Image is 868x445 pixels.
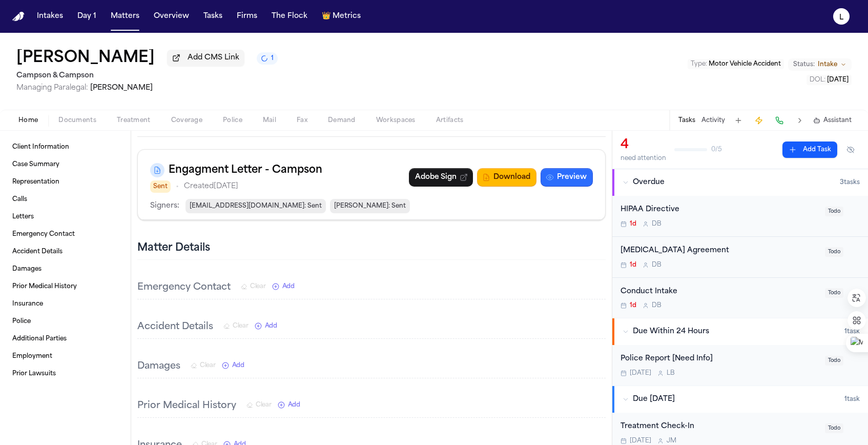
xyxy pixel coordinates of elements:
span: Due [DATE] [633,394,675,404]
button: crownMetrics [318,7,365,26]
span: 3 task s [840,178,860,187]
button: Add New [272,282,295,291]
h3: Engagment Letter - Campson [169,162,322,178]
span: D B [652,301,662,310]
span: Mail [263,116,276,125]
button: Clear Emergency Contact [241,282,266,291]
button: Intakes [33,7,67,26]
span: Managing Paralegal: [16,84,88,92]
button: Edit Type: Motor Vehicle Accident [688,59,784,69]
div: Conduct Intake [621,286,819,298]
span: 1d [630,301,636,310]
a: Prior Medical History [8,278,122,295]
h3: Damages [137,359,180,374]
span: Sent [150,180,171,193]
span: [EMAIL_ADDRESS][DOMAIN_NAME] : Sent [185,199,326,213]
button: Clear Damages [191,361,216,370]
a: Emergency Contact [8,226,122,242]
button: Change status from Intake [788,58,852,71]
button: Due Within 24 Hours1task [612,318,868,345]
span: Todo [825,288,843,298]
span: Intake [818,60,837,69]
h3: Prior Medical History [137,399,236,413]
span: Add [282,282,295,291]
button: The Flock [267,7,312,26]
span: [PERSON_NAME] : Sent [330,199,410,213]
div: Open task: Retainer Agreement [612,237,868,278]
span: Status: [793,60,815,69]
span: 1d [630,220,636,228]
h2: Campson & Campson [16,70,278,82]
a: Letters [8,209,122,225]
span: Todo [825,423,843,433]
span: Clear [233,322,249,330]
span: Police [223,116,242,125]
button: Create Immediate Task [752,113,766,128]
a: Police [8,313,122,330]
a: Employment [8,348,122,365]
button: Overview [150,7,193,26]
button: Firms [233,7,261,26]
span: D B [652,261,662,269]
button: Tasks [199,7,226,26]
a: Accident Details [8,244,122,260]
button: Preview [541,168,593,187]
img: Finch Logo [12,12,25,22]
button: Due [DATE]1task [612,386,868,413]
a: Representation [8,174,122,190]
span: Assistant [823,116,852,125]
div: Open task: Conduct Intake [612,278,868,318]
span: Fax [297,116,307,125]
button: Clear Accident Details [223,322,249,330]
a: Home [12,12,25,22]
span: Due Within 24 Hours [633,327,709,337]
span: Workspaces [376,116,416,125]
button: Add Task [731,113,746,128]
h1: [PERSON_NAME] [16,49,155,68]
button: Assistant [813,116,852,125]
span: [DATE] [630,437,651,445]
a: Prior Lawsuits [8,366,122,382]
span: Todo [825,247,843,257]
button: Day 1 [73,7,100,26]
span: Todo [825,356,843,366]
button: Make a Call [772,113,787,128]
span: Overdue [633,177,665,188]
button: Matters [107,7,143,26]
span: Add CMS Link [188,53,239,63]
span: [DATE] [827,77,849,83]
p: Created [DATE] [184,180,238,193]
span: Clear [200,361,216,370]
span: Coverage [171,116,202,125]
div: Open task: HIPAA Directive [612,196,868,237]
span: 1 task [844,395,860,403]
div: 4 [621,137,666,153]
span: • [176,180,179,193]
div: HIPAA Directive [621,204,819,216]
span: 0 / 5 [711,146,722,154]
span: Documents [58,116,96,125]
a: Additional Parties [8,331,122,347]
span: Add [288,401,300,409]
button: Edit matter name [16,49,155,68]
p: Signers: [150,200,179,212]
div: [MEDICAL_DATA] Agreement [621,245,819,257]
h3: Emergency Contact [137,280,231,295]
span: Clear [256,401,272,409]
button: 1 active task [257,52,278,65]
button: Add New [278,401,300,409]
a: Insurance [8,296,122,312]
button: Tasks [678,116,695,125]
span: Demand [328,116,356,125]
span: D B [652,220,662,228]
span: Artifacts [436,116,464,125]
div: Police Report [Need Info] [621,353,819,365]
span: Motor Vehicle Accident [709,61,781,67]
h3: Accident Details [137,320,213,334]
a: Calls [8,191,122,208]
